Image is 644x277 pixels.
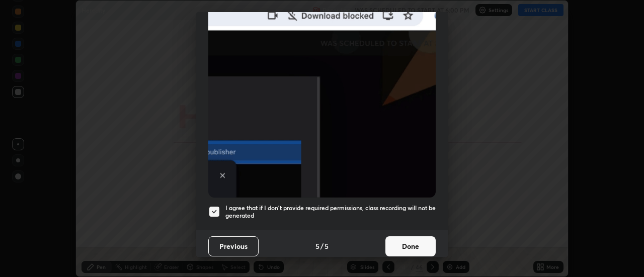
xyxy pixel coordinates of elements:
button: Previous [208,236,259,256]
h4: / [320,241,324,251]
h4: 5 [315,241,319,251]
h5: I agree that if I don't provide required permissions, class recording will not be generated [225,204,436,220]
h4: 5 [325,241,329,251]
button: Done [385,236,436,256]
